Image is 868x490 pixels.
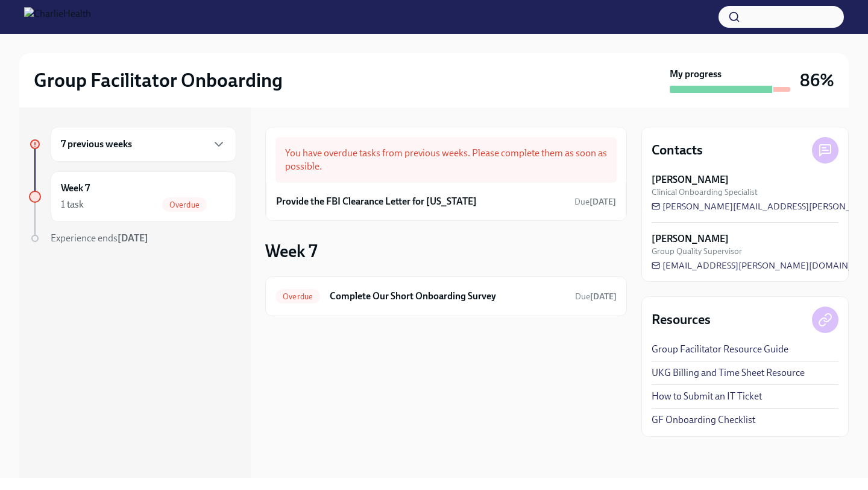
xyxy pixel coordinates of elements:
h6: Provide the FBI Clearance Letter for [US_STATE] [276,195,477,208]
h4: Resources [652,311,711,329]
a: GF Onboarding Checklist [652,413,755,427]
span: Group Quality Supervisor [652,246,742,257]
div: You have overdue tasks from previous weeks. Please complete them as soon as possible. [275,137,617,183]
a: OverdueComplete Our Short Onboarding SurveyDue[DATE] [275,287,617,306]
h6: 7 previous weeks [61,138,132,151]
a: How to Submit an IT Ticket [652,390,762,403]
a: Week 71 taskOverdue [29,171,236,222]
h3: 86% [800,69,834,91]
span: July 22nd, 2025 09:00 [574,196,616,208]
a: Group Facilitator Resource Guide [652,343,788,356]
strong: [PERSON_NAME] [652,173,729,186]
h6: Week 7 [61,182,90,195]
a: UKG Billing and Time Sheet Resource [652,366,805,380]
img: CharlieHealth [24,7,91,27]
strong: [PERSON_NAME] [652,232,729,246]
strong: [DATE] [590,291,617,302]
strong: [DATE] [118,232,148,244]
span: Experience ends [51,232,148,244]
span: July 29th, 2025 09:00 [575,291,617,302]
strong: [DATE] [590,197,616,207]
span: Clinical Onboarding Specialist [652,186,758,198]
div: 7 previous weeks [51,127,236,162]
h4: Contacts [652,141,703,159]
h3: Week 7 [265,240,318,262]
div: 1 task [61,198,84,211]
h6: Complete Our Short Onboarding Survey [330,290,565,303]
a: Provide the FBI Clearance Letter for [US_STATE]Due[DATE] [276,192,616,211]
span: Due [575,291,617,302]
strong: My progress [670,68,722,81]
span: Overdue [275,292,320,301]
span: Due [574,197,616,207]
span: Overdue [162,200,207,209]
h2: Group Facilitator Onboarding [34,68,283,92]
